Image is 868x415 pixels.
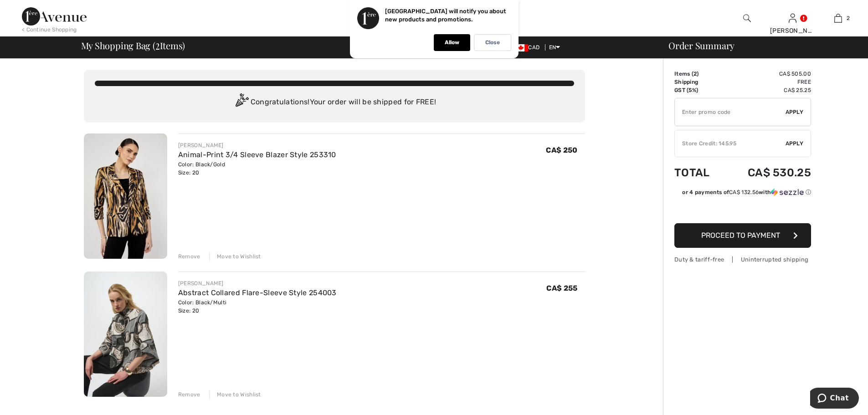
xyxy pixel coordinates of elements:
[816,13,860,24] a: 2
[786,108,804,116] span: Apply
[786,139,804,148] span: Apply
[549,44,560,51] span: EN
[674,200,811,220] iframe: PayPal-paypal
[514,44,528,51] img: Canadian Dollar
[834,13,842,24] img: My Bag
[729,189,759,195] span: CA$ 132.56
[723,86,811,94] td: CA$ 25.25
[682,188,811,196] div: or 4 payments of with
[789,13,796,24] img: My Info
[723,157,811,188] td: CA$ 530.25
[178,288,337,297] a: Abstract Collared Flare-Sleeve Style 254003
[674,78,723,86] td: Shipping
[155,39,160,51] span: 2
[675,98,786,126] input: Promo code
[445,39,459,46] p: Allow
[232,93,251,112] img: Congratulation2.svg
[723,70,811,78] td: CA$ 505.00
[674,70,723,78] td: Items ( )
[178,141,336,149] div: [PERSON_NAME]
[178,150,336,159] a: Animal-Print 3/4 Sleeve Blazer Style 253310
[84,272,167,397] img: Abstract Collared Flare-Sleeve Style 254003
[701,231,780,240] span: Proceed to Payment
[723,78,811,86] td: Free
[789,14,796,22] a: Sign In
[675,139,786,148] div: Store Credit: 145.95
[178,298,337,315] div: Color: Black/Multi Size: 20
[178,252,200,261] div: Remove
[178,390,200,399] div: Remove
[674,86,723,94] td: GST (5%)
[674,223,811,248] button: Proceed to Payment
[95,93,574,112] div: Congratulations! Your order will be shipped for FREE!
[178,279,337,287] div: [PERSON_NAME]
[771,188,804,196] img: Sezzle
[693,71,697,77] span: 2
[743,13,751,24] img: search the website
[674,255,811,264] div: Duty & tariff-free | Uninterrupted shipping
[22,26,77,34] div: < Continue Shopping
[178,160,336,177] div: Color: Black/Gold Size: 20
[657,41,863,50] div: Order Summary
[84,133,167,259] img: Animal-Print 3/4 Sleeve Blazer Style 253310
[546,146,577,154] span: CA$ 250
[22,7,87,26] img: 1ère Avenue
[514,44,543,51] span: CAD
[847,14,850,22] span: 2
[81,41,185,50] span: My Shopping Bag ( Items)
[674,188,811,200] div: or 4 payments ofCA$ 132.56withSezzle Click to learn more about Sezzle
[385,8,506,23] p: [GEOGRAPHIC_DATA] will notify you about new products and promotions.
[485,39,500,46] p: Close
[546,284,577,292] span: CA$ 255
[209,252,261,261] div: Move to Wishlist
[674,157,723,188] td: Total
[209,390,261,399] div: Move to Wishlist
[770,26,815,36] div: [PERSON_NAME]
[810,388,859,410] iframe: Opens a widget where you can chat to one of our agents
